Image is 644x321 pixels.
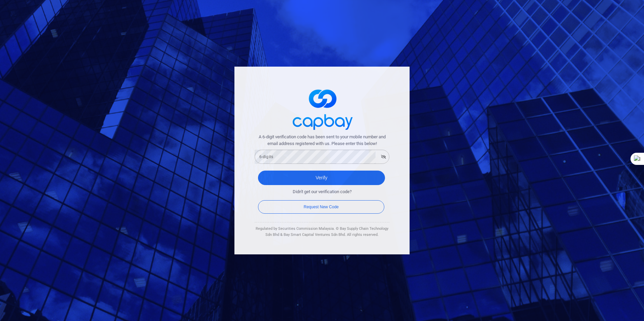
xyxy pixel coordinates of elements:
img: logo [288,83,356,134]
div: Regulated by Securities Commission Malaysia. © Bay Supply Chain Technology Sdn Bhd & Bay Smart Ca... [255,226,389,238]
span: A 6-digit verification code has been sent to your mobile number and email address registered with... [255,134,389,148]
span: Didn't get our verification code? [293,188,352,195]
button: Request New Code [258,200,384,214]
button: Verify [258,171,385,185]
